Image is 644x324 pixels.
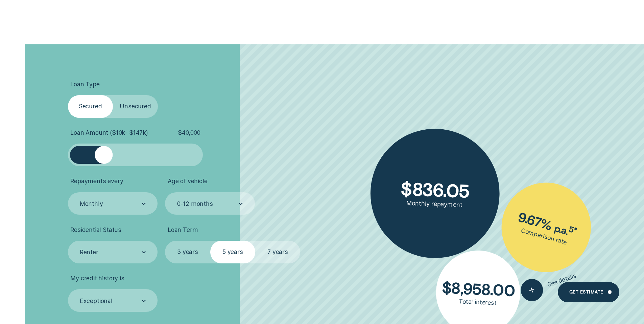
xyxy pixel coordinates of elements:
[70,177,123,185] span: Repayments every
[178,129,200,136] span: $ 40,000
[255,241,300,263] label: 7 years
[168,177,208,185] span: Age of vehicle
[165,241,210,263] label: 3 years
[68,95,113,118] label: Secured
[80,297,113,305] div: Exceptional
[80,249,98,256] div: Renter
[546,272,577,288] span: See details
[168,226,198,234] span: Loan Term
[80,200,103,208] div: Monthly
[70,81,99,88] span: Loan Type
[177,200,213,208] div: 0-12 months
[558,282,619,302] a: Get Estimate
[70,275,124,282] span: My credit history is
[70,129,148,136] span: Loan Amount ( $10k - $147k )
[113,95,158,118] label: Unsecured
[70,226,121,234] span: Residential Status
[518,265,580,304] button: See details
[210,241,255,263] label: 5 years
